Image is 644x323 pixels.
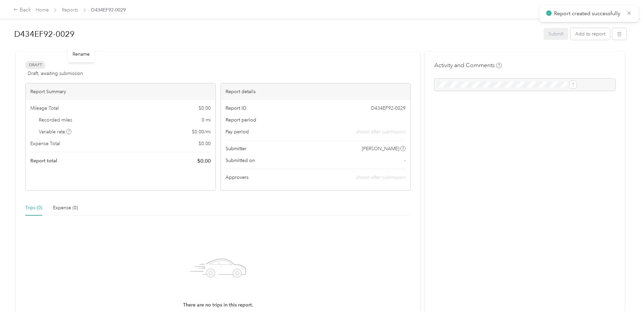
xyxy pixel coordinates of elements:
[226,157,255,164] span: Submitted on
[26,83,215,100] div: Report Summary
[362,145,399,152] span: [PERSON_NAME]
[356,128,406,135] span: shown after submission
[226,105,246,112] span: Report ID
[554,9,622,18] p: Report created successfully
[197,157,211,165] span: $ 0.00
[13,6,31,14] div: Back
[62,7,78,13] a: Reports
[606,285,644,323] iframe: Everlance-gr Chat Button Frame
[371,105,406,112] span: D434EF92-0029
[39,128,72,135] span: Variable rate
[28,70,83,77] span: Draft, awaiting submission
[570,28,610,40] button: Add to report
[356,174,406,180] span: shown after submission
[30,105,59,112] span: Mileage Total
[30,140,60,147] span: Expense Total
[183,301,253,309] p: There are no trips in this report.
[14,26,539,42] h1: D434EF92-0029
[226,145,246,152] span: Submitter
[404,157,406,164] span: -
[36,7,49,13] a: Home
[39,116,72,124] span: Recorded miles
[53,204,78,212] div: Expense (0)
[91,6,126,14] span: D434EF92-0029
[226,128,249,135] span: Pay period
[68,46,94,62] div: Rename
[192,128,211,135] span: $ 0.00 / mi
[25,61,46,69] span: Draft
[199,105,211,112] span: $ 0.00
[202,116,211,124] span: 0 mi
[226,174,248,181] span: Approvers
[221,83,411,100] div: Report details
[30,157,57,164] span: Report total
[25,204,42,212] div: Trips (0)
[226,116,256,124] span: Report period
[434,61,502,70] h4: Activity and Comments
[199,140,211,147] span: $ 0.00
